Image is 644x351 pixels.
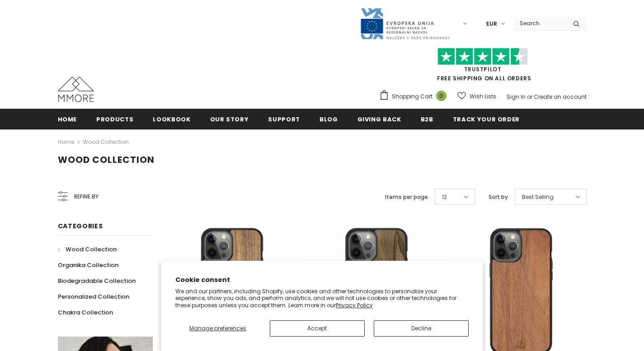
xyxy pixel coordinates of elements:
[453,109,520,129] a: Track your order
[58,277,136,285] span: Biodegradable Collection
[534,93,587,101] a: Create an account
[66,245,117,254] span: Wood Collection
[464,65,502,73] a: Trustpilot
[189,324,246,332] span: Manage preferences
[175,320,260,337] button: Manage preferences
[268,115,300,124] span: support
[270,320,365,337] button: Accept
[360,19,450,27] a: Javni Razpis
[96,115,133,124] span: Products
[58,109,77,129] a: Home
[442,193,447,202] span: 12
[58,261,118,269] span: Organika Collection
[58,292,129,301] span: Personalized Collection
[175,288,469,309] p: We and our partners, including Shopify, use cookies and other technologies to personalize your ex...
[421,109,433,129] a: B2B
[421,115,433,124] span: B2B
[320,109,338,129] a: Blog
[320,115,338,124] span: Blog
[522,193,554,202] span: Best Selling
[360,7,450,40] img: Javni Razpis
[486,19,497,28] span: EUR
[58,273,136,289] a: Biodegradable Collection
[357,109,401,129] a: Giving back
[96,109,133,129] a: Products
[210,109,249,129] a: Our Story
[507,93,526,101] a: Sign In
[74,192,99,202] span: Refine by
[58,257,118,273] a: Organika Collection
[58,241,117,257] a: Wood Collection
[336,301,373,309] a: Privacy Policy
[58,153,155,166] span: Wood Collection
[489,193,508,202] label: Sort by
[58,137,74,148] a: Home
[58,115,77,124] span: Home
[436,91,447,101] span: 0
[58,77,94,102] img: MMORE Cases
[58,305,113,320] a: Chakra Collection
[527,93,532,101] span: or
[379,90,451,103] a: Shopping Cart 0
[58,222,103,231] span: Categories
[58,289,129,305] a: Personalized Collection
[357,115,401,124] span: Giving back
[392,92,432,101] span: Shopping Cart
[153,115,190,124] span: Lookbook
[379,52,587,82] span: FREE SHIPPING ON ALL ORDERS
[58,308,113,317] span: Chakra Collection
[83,138,129,146] a: Wood Collection
[385,193,428,202] label: Items per page
[470,92,496,101] span: Wish Lists
[268,109,300,129] a: support
[374,320,469,337] button: Decline
[153,109,190,129] a: Lookbook
[457,88,496,104] a: Wish Lists
[210,115,249,124] span: Our Story
[175,275,469,285] h2: Cookie consent
[514,17,566,30] input: Search Site
[437,48,528,65] img: Trust Pilot Stars
[453,115,520,124] span: Track your order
